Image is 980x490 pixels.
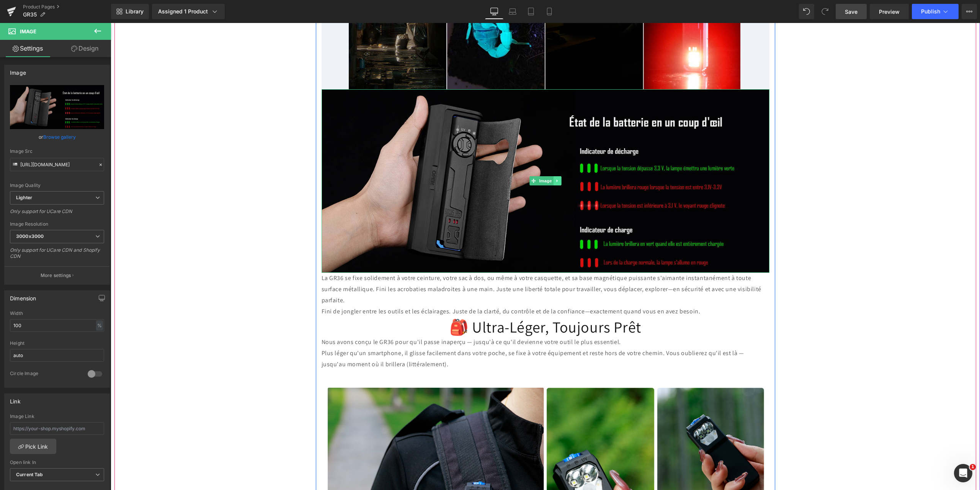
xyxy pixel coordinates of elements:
[921,8,940,15] span: Publish
[41,272,71,279] p: More settings
[10,422,104,435] input: https://your-shop.myshopify.com
[10,414,104,419] div: Image Link
[10,158,104,171] input: Link
[158,8,219,15] div: Assigned 1 Product
[522,4,540,19] a: Tablet
[10,370,80,379] div: Circle Image
[954,464,972,482] iframe: Intercom live chat
[10,341,104,346] div: Height
[912,4,959,19] button: Publish
[10,221,104,227] div: Image Resolution
[111,4,149,19] a: New Library
[817,4,833,19] button: Redo
[970,464,976,470] span: 1
[211,283,659,294] p: Fini de jongler entre les outils et les éclairages. Juste de la clarté, du contrôle et de la conf...
[870,4,909,19] a: Preview
[10,208,104,220] div: Only support for UCare CDN
[10,183,104,188] div: Image Quality
[16,472,43,477] b: Current Tab
[10,133,104,141] div: or
[962,4,977,19] button: More
[16,195,32,200] b: Lighter
[485,4,503,19] a: Desktop
[211,250,659,283] p: La GR36 se fixe solidement à votre ceinture, votre sac à dos, ou même à votre casquette, et sa ba...
[211,294,659,314] h1: 🎒 Ultra-Léger, Toujours Prêt
[540,4,559,19] a: Mobile
[879,8,900,16] span: Preview
[5,266,109,284] button: More settings
[443,153,451,162] a: Expand / Collapse
[10,247,104,264] div: Only support for UCare CDN and Shopify CDN
[10,439,56,454] a: Pick Link
[211,314,659,325] p: Nous avons conçu le GR36 pour qu'il passe inaperçu — jusqu'à ce qu'il devienne votre outil le plu...
[16,233,44,239] b: 3000x3000
[10,460,104,465] div: Open link In
[10,291,36,302] div: Dimension
[10,149,104,154] div: Image Src
[211,325,659,347] p: Plus léger qu'un smartphone, il glisse facilement dans votre poche, se fixe à votre équipement et...
[23,4,111,10] a: Product Pages
[20,28,36,34] span: Image
[57,40,113,57] a: Design
[503,4,522,19] a: Laptop
[10,311,104,316] div: Width
[799,4,814,19] button: Undo
[96,320,103,331] div: %
[845,8,857,16] span: Save
[10,319,104,332] input: auto
[10,65,26,76] div: Image
[10,394,21,405] div: Link
[427,153,443,162] span: Image
[126,8,144,15] span: Library
[43,130,76,144] a: Browse gallery
[23,11,37,18] span: GR35
[10,349,104,362] input: auto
